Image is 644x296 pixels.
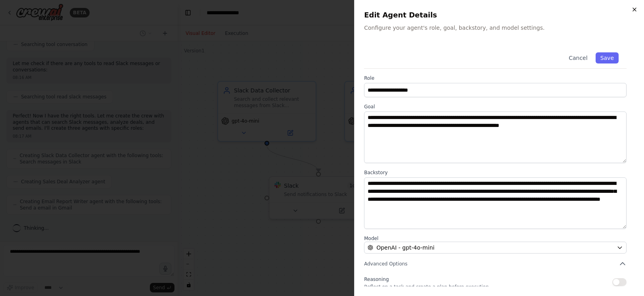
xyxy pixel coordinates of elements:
button: Cancel [564,52,592,63]
span: Advanced Options [364,261,407,267]
label: Model [364,235,627,242]
p: Configure your agent's role, goal, backstory, and model settings. [364,24,634,32]
span: Reasoning [364,277,389,282]
label: Backstory [364,169,627,176]
button: OpenAI - gpt-4o-mini [364,242,627,254]
label: Role [364,75,627,81]
label: Goal [364,104,627,110]
button: Advanced Options [364,260,627,268]
button: Save [596,52,619,63]
span: OpenAI - gpt-4o-mini [376,244,434,252]
p: Reflect on a task and create a plan before execution [364,284,489,290]
h2: Edit Agent Details [364,10,634,21]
